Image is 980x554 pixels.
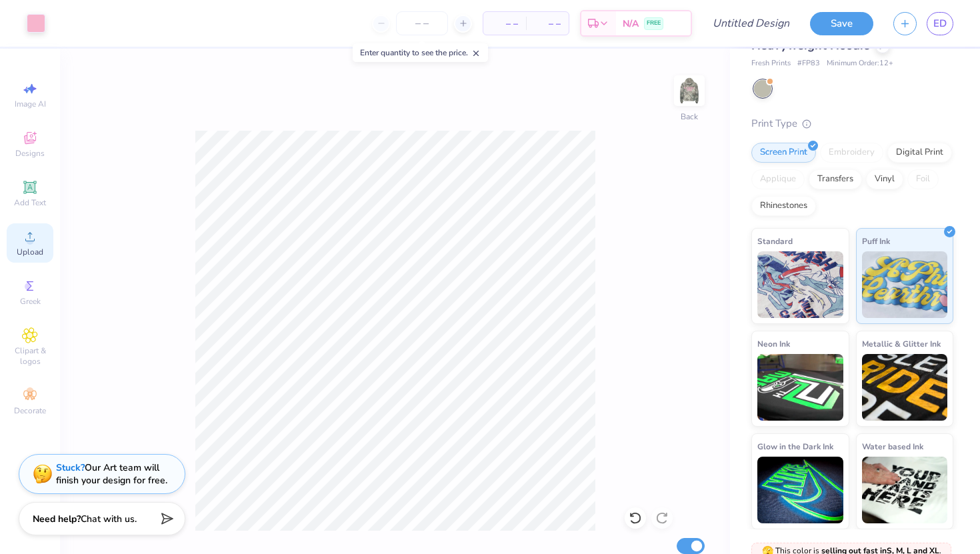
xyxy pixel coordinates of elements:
div: Back [681,111,698,123]
div: Our Art team will finish your design for free. [56,461,167,487]
a: ED [927,12,953,35]
span: Chat with us. [81,513,137,525]
strong: Stuck? [56,461,85,474]
img: Glow in the Dark Ink [757,457,843,523]
strong: Need help? [33,513,81,525]
span: Neon Ink [757,337,790,351]
div: Screen Print [751,143,816,163]
span: # FP83 [797,58,820,69]
div: Enter quantity to see the price. [353,43,488,62]
div: Applique [751,169,805,189]
span: Image AI [15,99,46,109]
span: Fresh Prints [751,58,791,69]
input: Untitled Design [702,10,800,37]
img: Puff Ink [862,251,948,318]
div: Embroidery [820,143,883,163]
img: Metallic & Glitter Ink [862,354,948,421]
span: ED [933,16,947,31]
span: Designs [15,148,45,159]
span: N/A [623,17,639,31]
div: Print Type [751,116,953,131]
div: Foil [907,169,939,189]
img: Standard [757,251,843,318]
img: Back [676,77,703,104]
span: Upload [17,247,43,257]
span: Greek [20,296,41,307]
button: Save [810,12,873,35]
input: – – [396,11,448,35]
span: Puff Ink [862,234,890,248]
span: Clipart & logos [7,345,53,367]
span: Standard [757,234,793,248]
span: – – [491,17,518,31]
div: Rhinestones [751,196,816,216]
img: Water based Ink [862,457,948,523]
span: Minimum Order: 12 + [827,58,893,69]
div: Transfers [809,169,862,189]
span: Water based Ink [862,439,923,453]
span: Metallic & Glitter Ink [862,337,941,351]
img: Neon Ink [757,354,843,421]
span: Decorate [14,405,46,416]
div: Digital Print [887,143,952,163]
div: Vinyl [866,169,903,189]
span: – – [534,17,561,31]
span: Glow in the Dark Ink [757,439,833,453]
span: FREE [647,19,661,28]
span: Add Text [14,197,46,208]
